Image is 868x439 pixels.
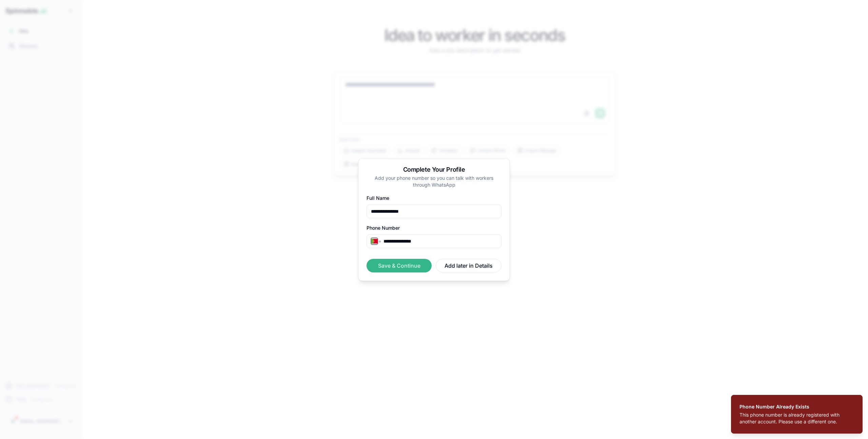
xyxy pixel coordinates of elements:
[367,225,400,231] label: Phone Number
[367,167,501,173] h2: Complete Your Profile
[739,403,851,410] div: Phone Number Already Exists
[367,195,389,201] label: Full Name
[739,412,851,425] div: This phone number is already registered with another account. Please use a different one.
[436,259,501,272] button: Add later in Details
[367,175,501,188] p: Add your phone number so you can talk with workers through WhatsApp
[367,259,432,272] button: Save & Continue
